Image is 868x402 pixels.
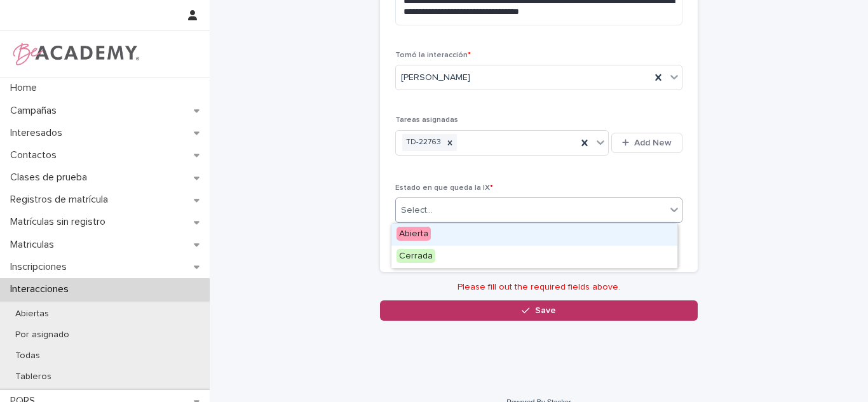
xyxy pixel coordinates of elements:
[5,82,47,94] p: Home
[395,184,493,192] span: Estado en que queda la IX
[5,351,50,361] p: Todas
[5,127,72,139] p: Interesados
[380,300,698,321] button: Save
[397,249,435,263] span: Cerrada
[5,105,67,117] p: Campañas
[5,283,79,295] p: Interacciones
[391,246,677,268] div: Cerrada
[5,330,79,340] p: Por asignado
[535,306,556,315] span: Save
[5,194,118,206] p: Registros de matrícula
[397,227,431,241] span: Abierta
[10,41,140,67] img: WPrjXfSUmiLcdUfaYY4Q
[5,372,62,382] p: Tableros
[402,134,443,151] div: TD-22763
[5,239,64,251] p: Matriculas
[5,171,97,184] p: Clases de prueba
[634,138,672,147] span: Add New
[380,282,698,293] p: Please fill out the required fields above.
[611,133,682,153] button: Add New
[5,309,59,319] p: Abiertas
[5,261,77,273] p: Inscripciones
[395,116,458,124] span: Tareas asignadas
[5,149,67,161] p: Contactos
[401,204,433,217] div: Select...
[391,224,677,246] div: Abierta
[395,51,471,59] span: Tomó la interacción
[401,71,470,84] span: [PERSON_NAME]
[5,216,116,228] p: Matrículas sin registro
